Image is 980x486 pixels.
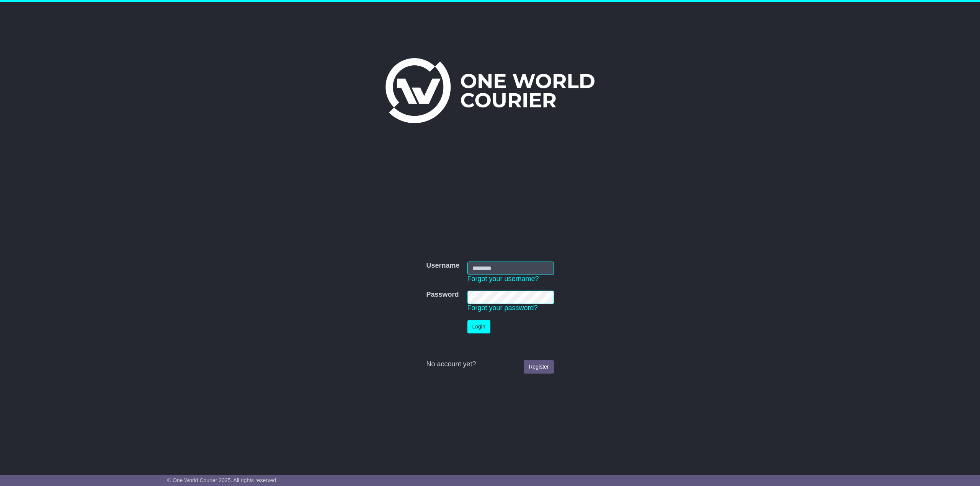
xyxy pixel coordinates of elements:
[426,360,554,369] div: No account yet?
[426,262,459,270] label: Username
[524,360,554,374] a: Register
[467,320,490,333] button: Login
[385,58,595,123] img: One World
[167,477,278,483] span: © One World Courier 2025. All rights reserved.
[467,304,538,312] a: Forgot your password?
[467,275,539,283] a: Forgot your username?
[426,291,459,299] label: Password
